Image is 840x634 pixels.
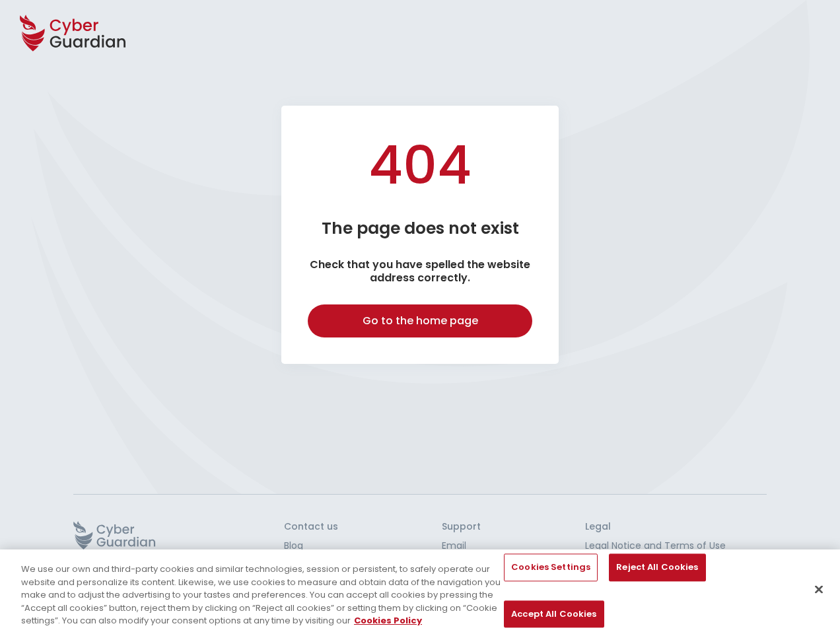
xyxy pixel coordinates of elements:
p: Check that you have spelled the website address correctly. [308,258,532,285]
a: Blog [284,539,338,553]
h1: 404 [308,132,532,198]
button: Cookies Settings, Opens the preference center dialog [504,554,598,582]
a: Email [442,539,481,553]
button: Close [804,575,833,604]
div: Go to the home page [318,313,522,329]
h2: The page does not exist [308,218,532,238]
button: Reject All Cookies [609,554,705,582]
h3: Contact us [284,521,338,533]
a: More information about your privacy, opens in a new tab [354,614,422,627]
div: We use our own and third-party cookies and similar technologies, session or persistent, to safely... [21,563,504,627]
button: Go to the home page [308,304,532,337]
a: Legal Notice and Terms of Use [585,539,767,553]
h3: Support [442,521,481,533]
button: Accept All Cookies [504,600,604,628]
h3: Legal [585,521,767,533]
